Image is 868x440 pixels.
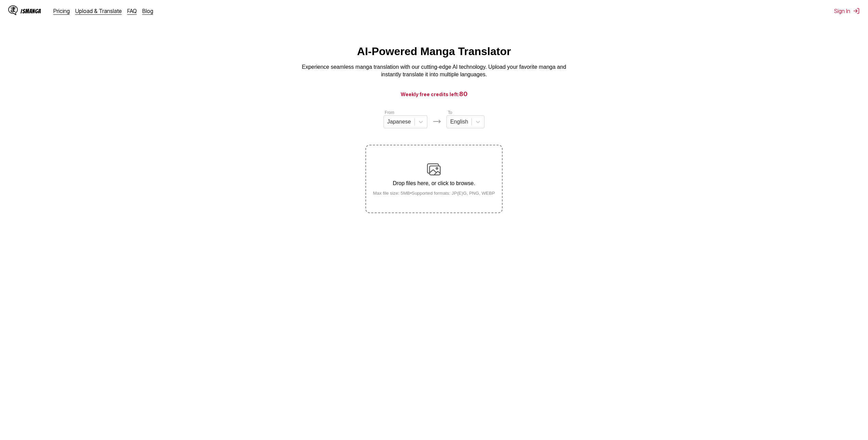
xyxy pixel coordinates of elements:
[433,117,441,126] img: Languages icon
[16,90,852,98] h3: Weekly free credits left:
[8,5,53,16] a: IsManga LogoIsManga
[357,45,511,58] h1: AI-Powered Manga Translator
[75,8,122,14] a: Upload & Translate
[459,90,468,98] span: 80
[127,8,137,14] a: FAQ
[385,110,394,115] label: From
[448,110,452,115] label: To
[53,8,70,14] a: Pricing
[21,8,41,14] div: IsManga
[142,8,153,14] a: Blog
[367,191,501,196] small: Max file size: 5MB • Supported formats: JP(E)G, PNG, WEBP
[834,8,860,14] button: Sign In
[853,8,860,14] img: Sign out
[8,5,18,15] img: IsManga Logo
[297,63,571,79] p: Experience seamless manga translation with our cutting-edge AI technology. Upload your favorite m...
[367,180,501,186] p: Drop files here, or click to browse.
